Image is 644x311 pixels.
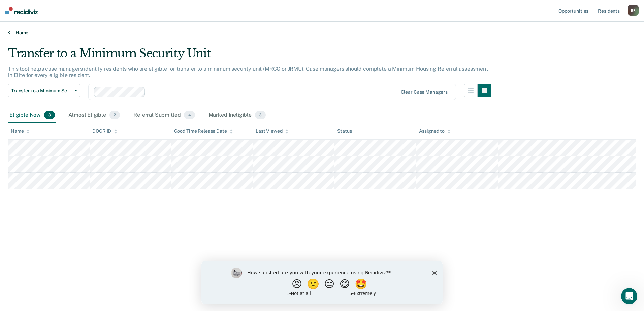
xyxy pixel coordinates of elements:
p: This tool helps case managers identify residents who are eligible for transfer to a minimum secur... [8,66,488,78]
img: Recidiviz [5,7,38,14]
span: Transfer to a Minimum Security Unit [11,88,72,94]
a: Home [8,30,636,36]
div: Clear case managers [401,89,448,95]
span: 3 [44,111,55,119]
div: B R [628,5,639,16]
button: BR [628,5,639,16]
div: Transfer to a Minimum Security Unit [8,46,491,66]
iframe: Survey by Kim from Recidiviz [201,261,443,304]
div: Almost Eligible2 [67,108,121,123]
span: 2 [109,111,120,119]
div: Marked Ineligible3 [207,108,267,123]
div: Eligible Now3 [8,108,56,123]
div: Status [337,128,352,134]
div: Name [11,128,30,134]
div: Good Time Release Date [174,128,233,134]
div: DOCR ID [92,128,117,134]
div: Last Viewed [256,128,288,134]
span: 3 [255,111,266,119]
span: 4 [184,111,195,119]
iframe: Intercom live chat [621,288,637,304]
div: Referral Submitted4 [132,108,196,123]
button: Transfer to a Minimum Security Unit [8,84,80,97]
div: Assigned to [419,128,451,134]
